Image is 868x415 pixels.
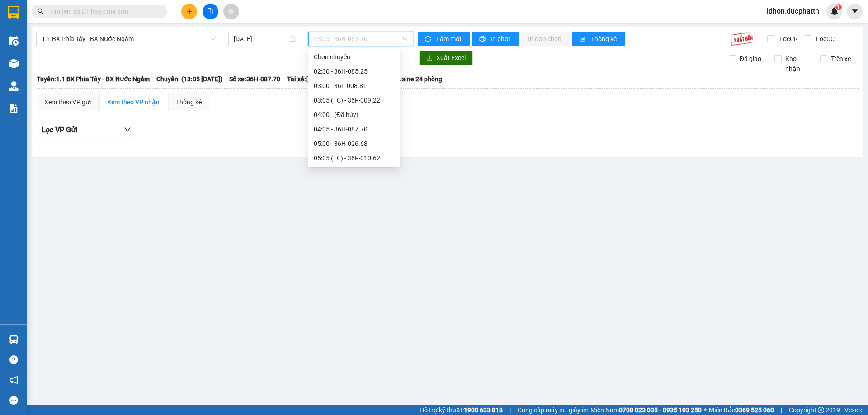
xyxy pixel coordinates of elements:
[479,36,487,43] span: printer
[420,405,503,415] span: Hỗ trợ kỹ thuật:
[709,405,774,415] span: Miền Bắc
[42,124,77,135] span: Lọc VP Gửi
[9,376,18,384] span: notification
[812,34,836,44] span: Lọc CC
[759,5,826,17] span: ldhon.ducphatth
[521,32,570,46] button: In đơn chọn
[207,8,213,14] span: file-add
[9,396,18,405] span: message
[44,97,91,107] div: Xem theo VP gửi
[827,54,854,64] span: Trên xe
[776,34,799,44] span: Lọc CR
[176,97,202,107] div: Thống kê
[37,75,150,83] b: Tuyến: 1.1 BX Phía Tây - BX Nước Ngầm
[107,97,160,107] div: Xem theo VP nhận
[186,8,193,14] span: plus
[509,405,511,415] span: |
[580,36,587,43] span: bar-chart
[314,95,394,105] div: 03:05 (TC) - 36F-009.22
[8,6,19,19] img: logo-vxr
[361,74,442,84] span: Loại xe: Limousine 24 phòng
[37,123,136,137] button: Lọc VP Gửi
[704,408,707,412] span: ⚪️
[314,124,394,134] div: 04:05 - 36H-087.70
[9,81,19,91] img: warehouse-icon
[314,139,394,149] div: 05:00 - 36H-026.68
[491,34,511,44] span: In phơi
[851,7,859,15] span: caret-down
[590,405,702,415] span: Miền Nam
[736,54,765,64] span: Đã giao
[735,406,774,414] strong: 0369 525 060
[203,4,218,19] button: file-add
[9,36,19,46] img: warehouse-icon
[42,32,216,46] span: 1.1 BX Phía Tây - BX Nước Ngầm
[38,8,44,14] span: search
[156,74,222,84] span: Chuyến: (13:05 [DATE])
[837,4,840,10] span: 1
[830,7,839,15] img: icon-new-feature
[314,81,394,91] div: 03:00 - 36F-008.81
[314,110,394,120] div: 04:00 - (Đã hủy)
[181,4,197,19] button: plus
[847,4,863,19] button: caret-down
[229,74,280,84] span: Số xe: 36H-087.70
[314,153,394,163] div: 05:05 (TC) - 36F-010.62
[425,36,433,43] span: sync
[223,4,239,19] button: aim
[9,335,19,344] img: warehouse-icon
[472,32,519,46] button: printerIn phơi
[124,126,131,133] span: down
[835,4,842,10] sup: 1
[287,74,354,84] span: Tài xế: [PERSON_NAME]
[308,50,400,64] div: Chọn chuyến
[782,54,813,74] span: Kho nhận
[818,407,824,413] span: copyright
[228,8,234,14] span: aim
[234,34,288,44] input: 13/08/2025
[730,32,756,46] img: 9k=
[9,104,19,113] img: solution-icon
[572,32,625,46] button: bar-chartThống kê
[781,405,782,415] span: |
[464,406,503,414] strong: 1900 633 818
[418,32,470,46] button: syncLàm mới
[619,406,702,414] strong: 0708 023 035 - 0935 103 250
[518,405,588,415] span: Cung cấp máy in - giấy in:
[9,59,19,68] img: warehouse-icon
[9,355,18,364] span: question-circle
[314,32,408,46] span: 13:05 - 36H-087.70
[591,34,618,44] span: Thống kê
[419,51,473,65] button: downloadXuất Excel
[50,6,156,16] input: Tìm tên, số ĐT hoặc mã đơn
[314,66,394,76] div: 02:30 - 36H-085.25
[436,34,462,44] span: Làm mới
[314,52,394,62] div: Chọn chuyến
